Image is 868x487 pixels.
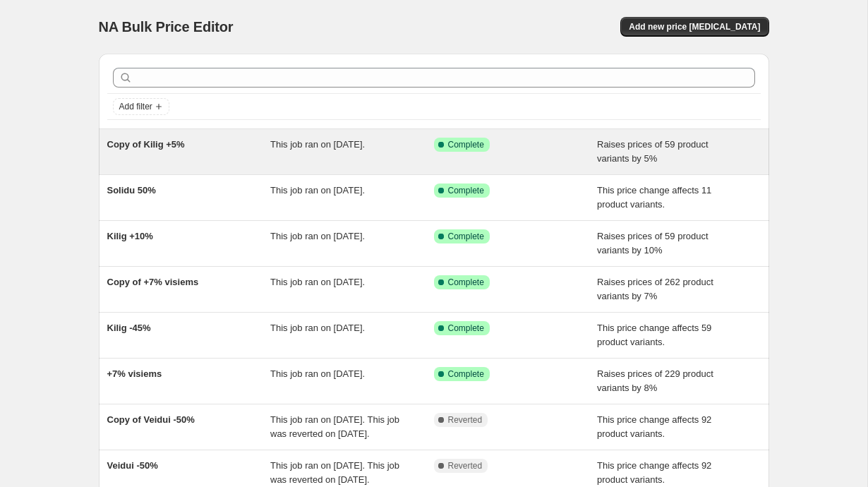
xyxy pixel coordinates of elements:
span: This job ran on [DATE]. [270,139,365,150]
span: This job ran on [DATE]. This job was reverted on [DATE]. [270,414,399,439]
button: Add filter [113,98,169,115]
span: Complete [448,368,484,380]
span: Raises prices of 229 product variants by 8% [597,368,713,393]
span: This job ran on [DATE]. [270,277,365,287]
span: Copy of Kilig +5% [107,139,185,150]
span: Solidu 50% [107,185,156,196]
span: This price change affects 11 product variants. [597,185,711,210]
span: Complete [448,323,484,334]
span: This job ran on [DATE]. [270,231,365,241]
span: Complete [448,139,484,150]
span: Complete [448,185,484,196]
span: This price change affects 92 product variants. [597,414,711,439]
button: Add new price [MEDICAL_DATA] [620,17,768,37]
span: This job ran on [DATE]. [270,323,365,333]
span: Add filter [119,101,152,112]
span: This price change affects 92 product variants. [597,460,711,485]
span: Copy of Veidui -50% [107,414,195,425]
span: +7% visiems [107,368,162,379]
span: Raises prices of 59 product variants by 5% [597,139,709,164]
span: This job ran on [DATE]. This job was reverted on [DATE]. [270,460,399,485]
span: Veidui -50% [107,460,158,471]
span: Complete [448,231,484,242]
span: Raises prices of 59 product variants by 10% [597,231,709,255]
span: Kilig -45% [107,323,151,333]
span: This job ran on [DATE]. [270,185,365,196]
span: Reverted [448,460,483,471]
span: Copy of +7% visiems [107,277,199,287]
span: Reverted [448,414,483,426]
span: Kilig +10% [107,231,153,241]
span: Add new price [MEDICAL_DATA] [629,21,760,32]
span: This price change affects 59 product variants. [597,323,711,347]
span: Raises prices of 262 product variants by 7% [597,277,713,301]
span: Complete [448,277,484,288]
span: This job ran on [DATE]. [270,368,365,379]
span: NA Bulk Price Editor [99,19,234,35]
